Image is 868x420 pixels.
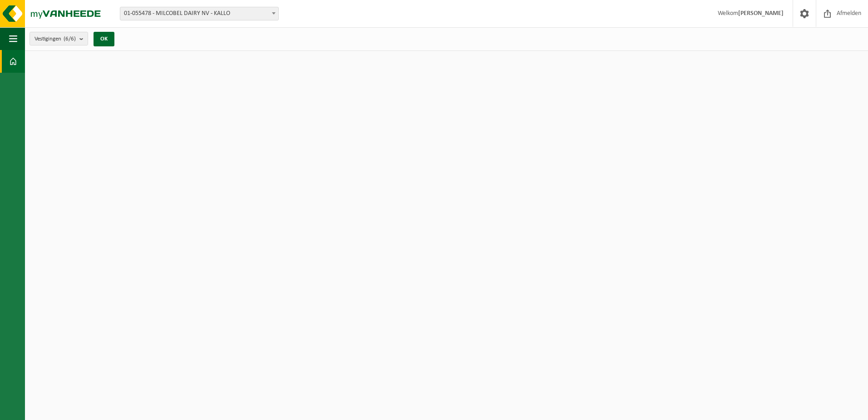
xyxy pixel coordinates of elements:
span: Vestigingen [35,32,76,46]
button: Vestigingen(6/6) [30,32,88,45]
button: OK [94,32,114,46]
strong: [PERSON_NAME] [738,10,784,17]
span: 01-055478 - MILCOBEL DAIRY NV - KALLO [120,7,279,20]
span: 01-055478 - MILCOBEL DAIRY NV - KALLO [120,7,278,20]
count: (6/6) [64,36,76,42]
